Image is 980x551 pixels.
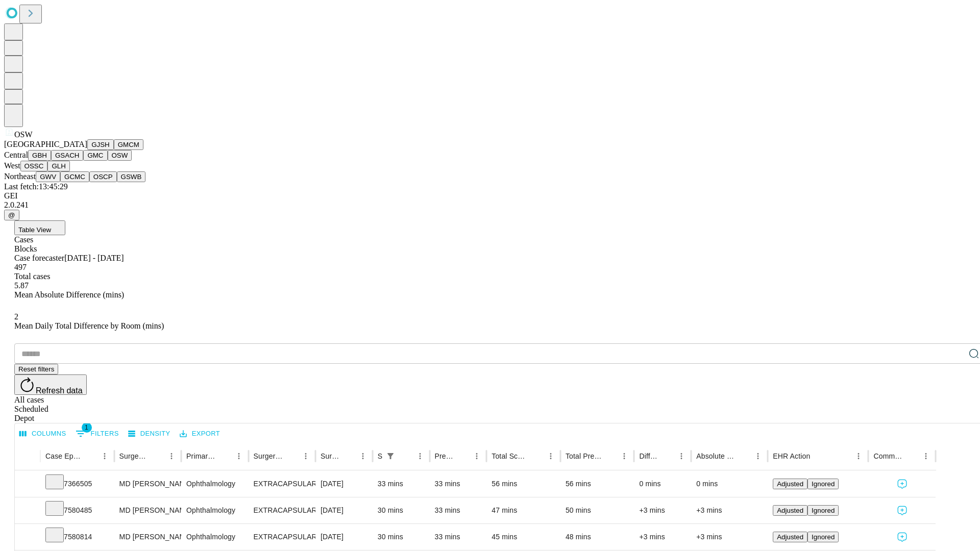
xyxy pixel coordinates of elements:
button: GBH [28,150,51,161]
div: Ophthalmology [186,471,243,497]
div: 30 mins [378,524,425,550]
button: OSCP [89,171,117,182]
div: Surgery Name [254,452,283,460]
button: Expand [20,502,35,520]
div: Absolute Difference [696,452,736,460]
button: Refresh data [14,374,87,395]
div: +3 mins [639,524,686,550]
button: Menu [674,449,689,463]
div: Surgery Date [321,452,340,460]
button: Sort [399,449,413,463]
button: Sort [341,449,356,463]
div: 48 mins [566,524,629,550]
span: [GEOGRAPHIC_DATA] [4,140,87,148]
div: Comments [873,452,903,460]
div: 0 mins [639,471,686,497]
button: Table View [14,220,65,235]
button: GSACH [51,150,83,161]
button: Sort [150,449,164,463]
div: 7580485 [45,497,109,523]
button: Adjusted [773,479,807,489]
span: 5.87 [14,281,29,290]
button: @ [4,210,19,220]
button: OSW [108,150,132,161]
div: 1 active filter [383,449,398,463]
div: 33 mins [435,471,482,497]
span: West [4,161,20,170]
span: OSW [14,130,33,139]
div: Case Epic Id [45,452,82,460]
button: Sort [217,449,232,463]
button: Menu [919,449,933,463]
span: Adjusted [777,480,803,488]
span: Northeast [4,172,36,181]
button: Menu [164,449,179,463]
button: Menu [232,449,246,463]
button: Expand [20,475,35,493]
span: Central [4,151,28,159]
button: Sort [603,449,617,463]
span: Refresh data [36,386,83,395]
div: Ophthalmology [186,497,243,523]
button: Sort [737,449,751,463]
button: Ignored [807,505,839,516]
div: Surgeon Name [119,452,149,460]
span: 1 [82,422,92,433]
button: Sort [83,449,97,463]
div: 33 mins [435,524,482,550]
div: EXTRACAPSULAR CATARACT REMOVAL WITH [MEDICAL_DATA] [254,524,310,550]
button: Sort [904,449,919,463]
div: 56 mins [492,471,555,497]
div: 56 mins [566,471,629,497]
div: 7366505 [45,471,109,497]
button: GCMC [60,171,89,182]
button: GSWB [117,171,146,182]
div: [DATE] [321,471,367,497]
div: [DATE] [321,497,367,523]
span: Reset filters [18,365,54,373]
button: Ignored [807,479,839,489]
div: +3 mins [696,497,763,523]
div: Scheduled In Room Duration [378,452,382,460]
span: Mean Absolute Difference (mins) [14,290,124,299]
div: MD [PERSON_NAME] [119,524,176,550]
button: GMCM [114,139,143,150]
div: 47 mins [492,497,555,523]
button: Export [177,426,223,442]
span: Ignored [812,480,835,488]
div: 7580814 [45,524,109,550]
button: GWV [36,171,60,182]
button: OSSC [20,161,48,171]
button: Menu [413,449,427,463]
button: GJSH [87,139,114,150]
div: Primary Service [186,452,216,460]
div: 30 mins [378,497,425,523]
button: Menu [617,449,631,463]
div: 33 mins [378,471,425,497]
span: Adjusted [777,533,803,541]
span: Ignored [812,533,835,541]
button: Menu [299,449,313,463]
span: Mean Daily Total Difference by Room (mins) [14,321,164,330]
span: 2 [14,312,18,321]
button: Menu [97,449,112,463]
div: 33 mins [435,497,482,523]
span: Case forecaster [14,254,64,262]
div: Ophthalmology [186,524,243,550]
button: Menu [356,449,370,463]
span: Ignored [812,507,835,514]
div: EXTRACAPSULAR CATARACT REMOVAL WITH [MEDICAL_DATA] [254,471,310,497]
button: GMC [83,150,107,161]
button: Expand [20,529,35,546]
div: 0 mins [696,471,763,497]
div: GEI [4,191,976,201]
button: Select columns [17,426,69,442]
div: EXTRACAPSULAR CATARACT REMOVAL WITH [MEDICAL_DATA] [254,497,310,523]
button: Menu [470,449,484,463]
span: 497 [14,263,27,271]
button: Show filters [383,449,398,463]
button: Sort [811,449,825,463]
button: Adjusted [773,532,807,542]
span: Table View [18,226,51,234]
div: +3 mins [639,497,686,523]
